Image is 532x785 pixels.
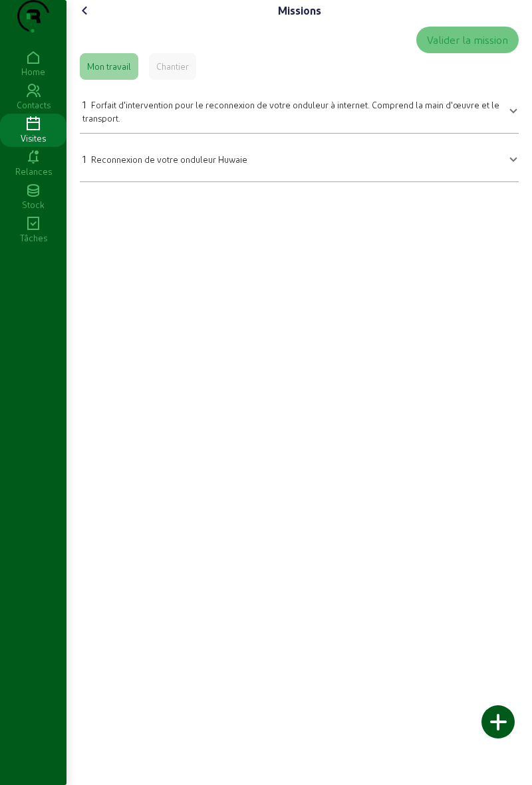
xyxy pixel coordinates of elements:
div: Valider la mission [427,32,508,48]
button: Valider la mission [416,27,519,53]
span: Reconnexion de votre onduleur Huwaie [91,154,247,164]
div: Mon travail [87,60,131,72]
div: Missions [278,3,321,19]
span: 1 [82,98,86,110]
span: 1 [82,152,86,165]
mat-expansion-panel-header: 1Reconnexion de votre onduleur Huwaie [80,139,519,176]
mat-expansion-panel-header: 1Forfait d'intervention pour le reconnexion de votre onduleur à internet. Comprend la main d'œuvr... [80,90,519,128]
div: Chantier [156,60,189,72]
span: Forfait d'intervention pour le reconnexion de votre onduleur à internet. Comprend la main d'œuvre... [82,100,499,123]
